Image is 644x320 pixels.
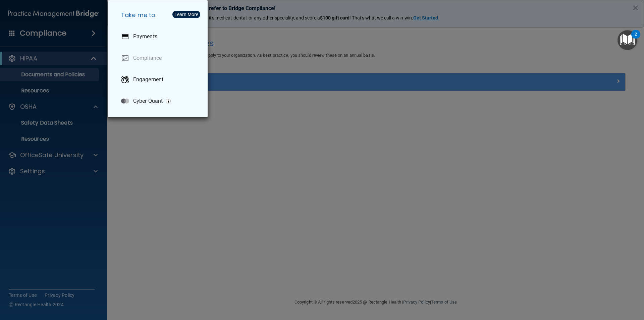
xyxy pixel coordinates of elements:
[618,30,637,50] button: Open Resource Center, 2 new notifications
[528,272,636,299] iframe: Drift Widget Chat Controller
[133,33,157,40] p: Payments
[133,76,163,83] p: Engagement
[116,49,202,67] a: Compliance
[172,11,200,18] button: Learn More
[116,6,202,25] h5: Take me to:
[133,98,163,104] p: Cyber Quant
[116,70,202,89] a: Engagement
[635,34,637,43] div: 2
[116,92,202,110] a: Cyber Quant
[174,12,198,17] div: Learn More
[116,27,202,46] a: Payments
